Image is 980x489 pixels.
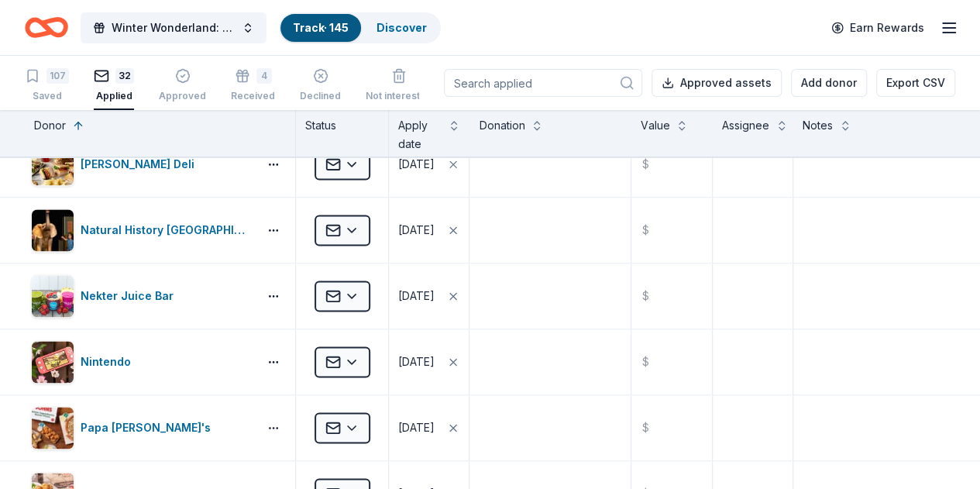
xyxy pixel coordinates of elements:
[398,116,442,153] div: Apply date
[81,287,180,305] div: Nekter Juice Bar
[32,275,74,317] img: Image for Nekter Juice Bar
[300,62,341,110] button: Declined
[389,132,469,197] button: [DATE]
[389,329,469,394] button: [DATE]
[444,69,642,97] input: Search applied
[46,68,69,84] div: 107
[32,341,74,383] img: Image for Nintendo
[389,395,469,460] button: [DATE]
[32,209,74,251] img: Image for Natural History Museum of Utah
[803,116,833,135] div: Notes
[366,62,432,110] button: Not interested
[231,90,275,102] div: Received
[296,110,389,157] div: Status
[94,90,134,102] div: Applied
[389,263,469,329] button: [DATE]
[115,68,134,84] div: 32
[94,62,134,110] button: 32Applied
[81,155,201,174] div: [PERSON_NAME] Deli
[159,90,206,102] div: Approved
[722,116,769,135] div: Assignee
[398,418,435,437] div: [DATE]
[25,90,69,102] div: Saved
[25,62,69,110] button: 107Saved
[876,69,955,97] button: Export CSV
[389,198,469,263] button: [DATE]
[81,221,252,239] div: Natural History [GEOGRAPHIC_DATA][US_STATE]
[293,21,349,34] a: Track· 145
[81,418,217,437] div: Papa [PERSON_NAME]'s
[31,143,252,186] button: Image for McAlister's Deli[PERSON_NAME] Deli
[256,68,272,84] div: 4
[81,353,137,371] div: Nintendo
[159,62,206,110] button: Approved
[81,12,266,43] button: Winter Wonderland: School Literacy Parent Night
[366,90,432,102] div: Not interested
[398,287,435,305] div: [DATE]
[32,407,74,449] img: Image for Papa John's
[31,340,252,384] button: Image for NintendoNintendo
[300,90,341,102] div: Declined
[31,406,252,449] button: Image for Papa John'sPapa [PERSON_NAME]'s
[479,116,524,135] div: Donation
[398,353,435,371] div: [DATE]
[791,69,867,97] button: Add donor
[279,12,441,43] button: Track· 145Discover
[377,21,427,34] a: Discover
[822,14,934,42] a: Earn Rewards
[31,274,252,318] button: Image for Nekter Juice BarNekter Juice Bar
[25,9,68,46] a: Home
[231,62,275,110] button: 4Received
[32,143,74,185] img: Image for McAlister's Deli
[652,69,782,97] button: Approved assets
[31,208,252,252] button: Image for Natural History Museum of UtahNatural History [GEOGRAPHIC_DATA][US_STATE]
[398,155,435,174] div: [DATE]
[112,19,236,37] span: Winter Wonderland: School Literacy Parent Night
[398,221,435,239] div: [DATE]
[641,116,669,135] div: Value
[34,116,66,135] div: Donor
